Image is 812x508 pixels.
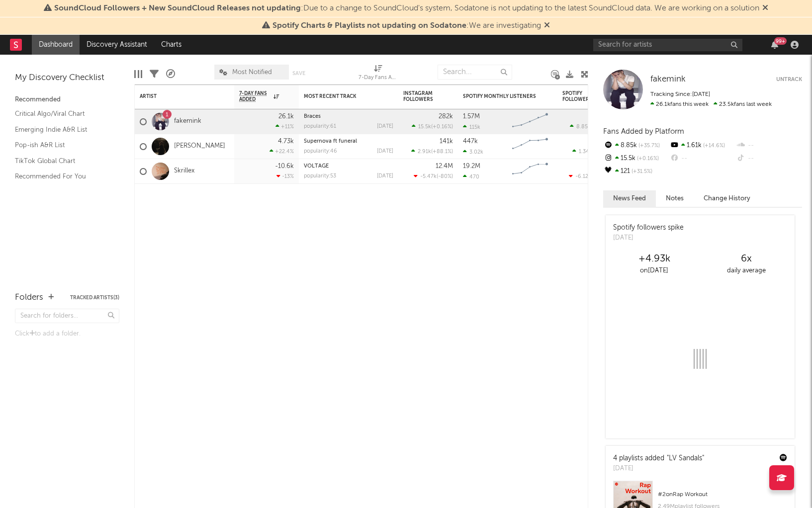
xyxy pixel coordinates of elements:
[613,464,704,474] div: [DATE]
[418,149,431,155] span: 2.91k
[436,163,453,169] div: 12.4M
[304,93,378,99] div: Most Recent Track
[439,113,453,120] div: 282k
[656,190,694,207] button: Notes
[166,60,175,88] div: A&R Pipeline
[544,22,550,30] span: Dismiss
[700,265,792,277] div: daily average
[463,93,538,99] div: Spotify Monthly Listeners
[630,169,652,174] span: +31.5 %
[702,143,725,149] span: +14.6 %
[508,134,552,159] svg: Chart title
[15,72,119,84] div: My Discovery Checklist
[292,71,305,76] button: Save
[154,35,188,55] a: Charts
[304,164,329,169] a: VOLTAGE
[613,223,684,233] div: Spotify followers spike
[613,233,684,243] div: [DATE]
[304,149,337,154] div: popularity: 46
[700,253,792,265] div: 6 x
[603,128,684,135] span: Fans Added by Platform
[637,143,660,149] span: +35.7 %
[414,173,453,179] div: ( )
[576,124,591,130] span: 8.85k
[420,174,437,179] span: -5.47k
[570,123,612,130] div: ( )
[70,295,119,300] button: Tracked Artists(3)
[377,173,393,179] div: [DATE]
[278,138,294,145] div: 4.73k
[613,453,704,464] div: 4 playlists added
[438,174,451,179] span: -80 %
[650,75,686,84] span: fakemink
[304,173,336,179] div: popularity: 53
[15,140,109,151] a: Pop-ish A&R List
[276,173,294,179] div: -13 %
[15,156,109,167] a: TikTok Global Chart
[433,149,451,155] span: +88.1 %
[608,253,700,265] div: +4.93k
[440,138,453,145] div: 141k
[377,124,393,129] div: [DATE]
[403,90,438,102] div: Instagram Followers
[15,94,119,106] div: Recommended
[15,124,109,135] a: Emerging Indie A&R List
[174,117,201,126] a: fakemink
[463,113,480,120] div: 1.57M
[239,90,271,102] span: 7-Day Fans Added
[650,101,709,107] span: 26.1k fans this week
[304,114,393,119] div: Braces
[32,35,80,55] a: Dashboard
[463,163,480,169] div: 19.2M
[54,4,301,12] span: SoundCloud Followers + New SoundCloud Releases not updating
[562,90,597,102] div: Spotify Followers
[412,123,453,130] div: ( )
[150,60,159,88] div: Filters
[463,173,479,180] div: 470
[15,309,119,323] input: Search for folders...
[771,41,778,49] button: 99+
[438,65,512,80] input: Search...
[603,139,669,152] div: 8.85k
[272,22,541,30] span: : We are investigating
[579,149,592,155] span: 1.34k
[433,124,451,130] span: +0.16 %
[669,152,735,165] div: --
[54,4,759,12] span: : Due to a change to SoundCloud's system, Sodatone is not updating to the latest SoundCloud data....
[359,72,398,84] div: 7-Day Fans Added (7-Day Fans Added)
[667,455,704,462] a: "LV Sandals"
[658,489,787,501] div: # 2 on Rap Workout
[774,37,787,45] div: 99 +
[508,159,552,184] svg: Chart title
[359,60,398,88] div: 7-Day Fans Added (7-Day Fans Added)
[608,265,700,277] div: on [DATE]
[140,93,214,99] div: Artist
[275,123,294,130] div: +11 %
[603,165,669,178] div: 121
[272,22,466,30] span: Spotify Charts & Playlists not updating on Sodatone
[508,109,552,134] svg: Chart title
[463,138,478,145] div: 447k
[304,124,336,129] div: popularity: 61
[463,149,483,155] div: 3.02k
[736,152,802,165] div: --
[304,139,357,144] a: Supernova ft funeral
[603,190,656,207] button: News Feed
[15,292,43,304] div: Folders
[377,149,393,154] div: [DATE]
[736,139,802,152] div: --
[463,124,480,130] div: 115k
[304,139,393,144] div: Supernova ft funeral
[650,75,686,85] a: fakemink
[569,173,612,179] div: ( )
[572,148,612,155] div: ( )
[15,328,119,340] div: Click to add a folder.
[593,39,742,51] input: Search for artists
[275,163,294,169] div: -10.6k
[174,142,225,151] a: [PERSON_NAME]
[15,108,109,119] a: Critical Algo/Viral Chart
[603,152,669,165] div: 15.5k
[650,91,710,97] span: Tracking Since: [DATE]
[694,190,760,207] button: Change History
[304,164,393,169] div: VOLTAGE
